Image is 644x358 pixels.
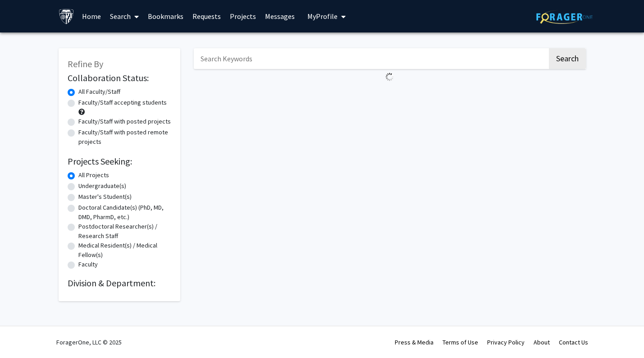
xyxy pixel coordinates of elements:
label: Postdoctoral Researcher(s) / Research Staff [78,222,171,241]
a: About [534,338,550,346]
a: Messages [260,0,299,32]
label: Doctoral Candidate(s) (PhD, MD, DMD, PharmD, etc.) [78,203,171,222]
h2: Projects Seeking: [68,156,171,167]
a: Privacy Policy [487,338,525,346]
label: All Projects [78,170,109,180]
label: Master's Student(s) [78,192,132,202]
button: Search [549,48,586,69]
a: Home [78,0,105,32]
h2: Collaboration Status: [68,73,171,83]
div: ForagerOne, LLC © 2025 [56,326,122,358]
img: Loading [382,69,397,85]
a: Search [105,0,143,32]
a: Requests [188,0,225,32]
span: Refine By [68,58,103,69]
a: Projects [225,0,260,32]
label: Faculty/Staff accepting students [78,98,167,107]
a: Press & Media [395,338,434,346]
nav: Page navigation [194,85,586,106]
span: My Profile [307,12,338,21]
h2: Division & Department: [68,278,171,289]
label: Medical Resident(s) / Medical Fellow(s) [78,241,171,260]
img: ForagerOne Logo [536,10,593,24]
a: Contact Us [559,338,588,346]
label: Faculty/Staff with posted remote projects [78,128,171,147]
label: Faculty/Staff with posted projects [78,117,171,126]
label: Faculty [78,260,98,269]
label: Undergraduate(s) [78,181,126,191]
label: All Faculty/Staff [78,87,120,96]
a: Bookmarks [143,0,188,32]
img: Johns Hopkins University Logo [59,9,74,24]
a: Terms of Use [443,338,478,346]
input: Search Keywords [194,48,548,69]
